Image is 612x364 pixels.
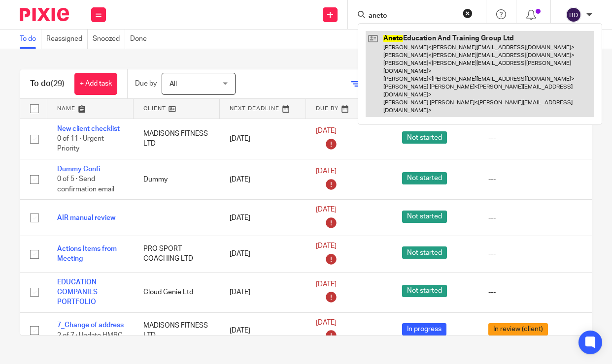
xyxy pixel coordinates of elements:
span: [DATE] [316,319,337,326]
a: Reassigned [46,30,88,49]
td: [DATE] [220,272,306,312]
td: Cloud Genie Ltd [134,272,220,312]
span: 2 of 7 · Update HMRC [57,332,123,339]
span: [DATE] [316,127,337,134]
span: Not started [402,172,447,184]
td: PRO SPORT COACHING LTD [134,236,220,273]
p: Due by [135,79,157,89]
span: All [170,81,177,88]
img: svg%3E [566,7,581,23]
span: In review (client) [488,323,548,335]
span: In progress [402,323,446,335]
div: --- [488,213,571,223]
button: Clear [463,8,473,18]
span: Not started [402,211,447,223]
a: + Add task [74,73,117,95]
td: Dummy [134,159,220,199]
td: MADISONS FITNESS LTD [134,312,220,349]
img: Pixie [20,8,69,21]
a: 7_Change of address [57,322,124,329]
span: Not started [402,246,447,259]
span: [DATE] [316,168,337,175]
td: [DATE] [220,119,306,159]
span: Not started [402,285,447,297]
td: [DATE] [220,200,306,236]
a: To do [20,30,41,49]
span: Not started [402,131,447,144]
div: --- [488,249,571,259]
a: Dummy Confi [57,166,100,173]
span: [DATE] [316,207,337,213]
a: Snoozed [93,30,125,49]
a: AIR manual review [57,214,115,221]
td: [DATE] [220,236,306,273]
a: EDUCATION COMPANIES PORTFOLIO [57,279,98,306]
div: --- [488,175,571,184]
td: [DATE] [220,159,306,199]
div: --- [488,134,571,144]
h1: To do [30,79,65,89]
input: Search [368,12,456,21]
span: 0 of 5 · Send confirmation email [57,176,114,193]
a: Actions Items from Meeting [57,245,117,262]
span: 0 of 11 · Urgent Priority [57,135,104,152]
td: [DATE] [220,312,306,349]
span: [DATE] [316,281,337,288]
span: [DATE] [316,243,337,249]
td: MADISONS FITNESS LTD [134,119,220,159]
span: (29) [51,80,65,88]
div: --- [488,287,571,297]
a: New client checklist [57,125,120,132]
a: Done [130,30,152,49]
